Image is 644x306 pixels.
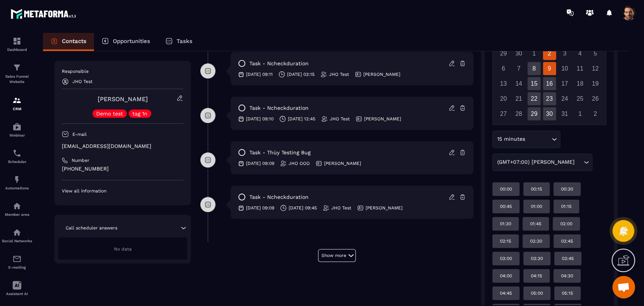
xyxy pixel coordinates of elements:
[495,158,576,166] span: (GMT+07:00) [PERSON_NAME]
[492,154,592,171] div: Search for option
[2,90,32,117] a: formationformationCRM
[287,71,315,77] p: [DATE] 03:15
[329,71,349,77] p: JHO Test
[2,222,32,249] a: social-networksocial-networkSocial Networks
[246,205,274,211] p: [DATE] 09:09
[500,290,512,296] p: 04:45
[177,38,192,45] p: Tasks
[562,255,574,261] p: 03:45
[531,273,542,279] p: 04:15
[512,92,525,105] div: 21
[249,60,309,67] p: task - Ncheckduration
[2,265,32,269] p: E-mailing
[246,71,273,77] p: [DATE] 09:11
[500,203,512,209] p: 00:45
[531,290,543,296] p: 05:00
[72,131,87,137] p: E-mail
[66,225,117,231] p: Call scheduler answers
[364,116,401,122] p: [PERSON_NAME]
[249,105,309,112] p: task - Ncheckduration
[512,77,525,90] div: 14
[562,290,573,296] p: 05:15
[496,47,603,120] div: Calendar days
[12,96,22,105] img: formation
[2,74,32,85] p: Sales Funnel Website
[512,62,525,75] div: 7
[500,221,511,227] p: 01:30
[62,188,183,194] p: View all information
[561,238,573,244] p: 02:45
[573,77,587,90] div: 18
[543,62,556,75] div: 9
[558,47,571,60] div: 3
[2,57,32,90] a: formationformationSales Funnel Website
[527,135,550,143] input: Search for option
[43,33,94,51] a: Contacts
[72,79,92,84] p: JHO Test
[246,116,274,122] p: [DATE] 09:10
[366,205,403,211] p: [PERSON_NAME]
[12,254,22,263] img: email
[12,122,22,131] img: automations
[589,77,602,90] div: 19
[12,175,22,184] img: automations
[2,143,32,169] a: schedulerschedulerScheduler
[331,205,351,211] p: JHO Test
[560,221,572,227] p: 02:00
[500,255,512,261] p: 03:00
[158,33,200,51] a: Tasks
[527,62,541,75] div: 8
[98,95,148,103] a: [PERSON_NAME]
[289,205,317,211] p: [DATE] 09:45
[543,77,556,90] div: 16
[2,275,32,301] a: Assistant AI
[531,186,542,192] p: 00:15
[96,111,123,116] p: Demo test
[497,107,510,120] div: 27
[11,7,78,21] img: logo
[288,116,315,122] p: [DATE] 12:45
[589,47,602,60] div: 5
[12,63,22,72] img: formation
[558,77,571,90] div: 17
[249,194,309,201] p: task - Ncheckduration
[497,92,510,105] div: 20
[589,62,602,75] div: 12
[2,186,32,190] p: Automations
[62,143,183,150] p: [EMAIL_ADDRESS][DOMAIN_NAME]
[12,149,22,158] img: scheduler
[2,48,32,52] p: Dashboard
[62,165,183,172] p: [PHONE_NUMBER]
[543,107,556,120] div: 30
[2,239,32,243] p: Social Networks
[500,238,511,244] p: 02:15
[324,160,361,166] p: [PERSON_NAME]
[289,160,310,166] p: JHO OOO
[114,246,132,252] span: No data
[94,33,158,51] a: Opportunities
[62,38,86,45] p: Contacts
[527,107,541,120] div: 29
[573,62,587,75] div: 11
[531,203,542,209] p: 01:00
[500,186,512,192] p: 00:00
[12,37,22,46] img: formation
[2,107,32,111] p: CRM
[543,47,556,60] div: 2
[497,47,510,60] div: 29
[497,62,510,75] div: 6
[492,131,560,148] div: Search for option
[2,292,32,296] p: Assistant AI
[330,116,350,122] p: JHO Test
[527,47,541,60] div: 1
[497,77,510,90] div: 13
[132,111,148,116] p: tag 1n
[72,157,89,163] p: Number
[558,107,571,120] div: 31
[363,71,400,77] p: [PERSON_NAME]
[12,201,22,211] img: automations
[531,255,543,261] p: 03:30
[512,107,525,120] div: 28
[561,186,573,192] p: 00:30
[561,203,572,209] p: 01:15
